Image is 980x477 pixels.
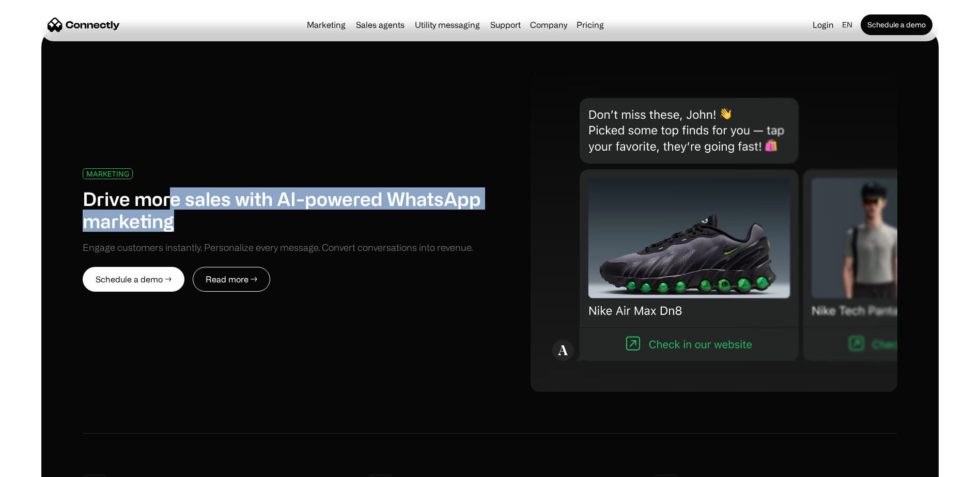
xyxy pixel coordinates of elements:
div: Company [530,18,567,32]
ul: Language list [21,459,62,473]
div: en [838,18,859,32]
aside: Language selected: English [10,458,62,473]
a: Pricing [572,21,608,29]
a: Schedule a demo [861,14,932,35]
div: Engage customers instantly. Personalize every message. Convert conversations into revenue. [83,241,473,255]
a: Utility messaging [411,21,484,29]
a: Support [486,21,525,29]
a: home [48,17,120,33]
a: Read more → [193,267,270,292]
a: Schedule a demo → [83,267,184,292]
div: MARKETING [86,170,129,178]
a: Marketing [303,21,350,29]
div: en [842,18,852,32]
a: Sales agents [352,21,409,29]
div: Company [527,18,570,32]
a: Login [808,18,838,32]
h1: Drive more sales with AI-powered WhatsApp marketing [83,187,490,232]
